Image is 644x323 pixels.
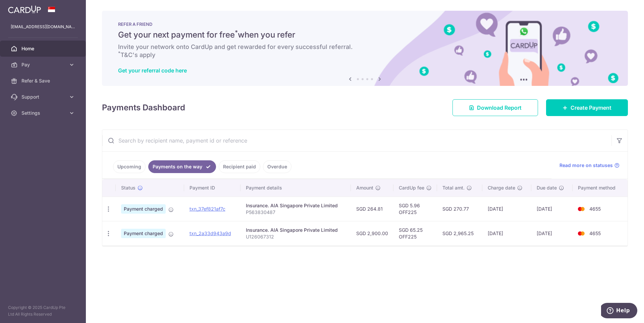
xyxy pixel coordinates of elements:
span: Due date [537,184,557,191]
p: REFER A FRIEND [118,21,612,27]
span: Payment charged [121,229,166,238]
a: txn_37ef821af7c [190,206,225,212]
th: Payment ID [184,179,240,197]
td: SGD 5.96 OFF225 [393,197,437,221]
img: Bank Card [575,205,588,213]
span: Refer & Save [21,77,66,84]
span: CardUp fee [399,184,424,191]
td: [DATE] [531,197,573,221]
p: P563830487 [246,209,346,216]
span: Read more on statuses [559,162,613,169]
div: Insurance. AIA Singapore Private Limited [246,202,346,209]
span: 4655 [589,206,601,212]
td: SGD 2,965.25 [437,221,482,246]
span: Home [21,45,66,52]
th: Payment method [573,179,628,197]
span: Total amt. [442,184,465,191]
input: Search by recipient name, payment id or reference [102,130,611,151]
td: [DATE] [482,221,532,246]
img: Bank Card [575,229,588,237]
a: Upcoming [113,160,146,173]
span: Create Payment [571,104,611,112]
a: Download Report [452,99,538,116]
td: [DATE] [482,197,532,221]
a: Create Payment [546,99,628,116]
td: SGD 65.25 OFF225 [393,221,437,246]
span: Charge date [488,184,515,191]
span: 4655 [589,230,601,236]
img: RAF banner [102,11,628,86]
img: CardUp [8,5,41,13]
span: Settings [21,110,66,116]
div: Insurance. AIA Singapore Private Limited [246,227,346,233]
span: Support [21,94,66,100]
td: SGD 264.81 [351,197,393,221]
h6: Invite your network onto CardUp and get rewarded for every successful referral. T&C's apply [118,43,612,59]
td: [DATE] [531,221,573,246]
td: SGD 270.77 [437,197,482,221]
span: Payment charged [121,204,166,214]
span: Download Report [477,104,522,112]
a: Payments on the way [148,160,216,173]
a: txn_2a33d943a9d [190,230,231,236]
p: [EMAIL_ADDRESS][DOMAIN_NAME] [11,23,75,30]
h4: Payments Dashboard [102,102,185,114]
span: Amount [356,184,373,191]
a: Overdue [263,160,291,173]
a: Recipient paid [219,160,260,173]
td: SGD 2,900.00 [351,221,393,246]
span: Pay [21,61,66,68]
th: Payment details [240,179,351,197]
a: Get your referral code here [118,67,187,74]
iframe: Opens a widget where you can find more information [601,303,637,320]
h5: Get your next payment for free when you refer [118,30,612,40]
a: Read more on statuses [559,162,620,169]
p: U126067312 [246,233,346,240]
span: Status [121,184,136,191]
